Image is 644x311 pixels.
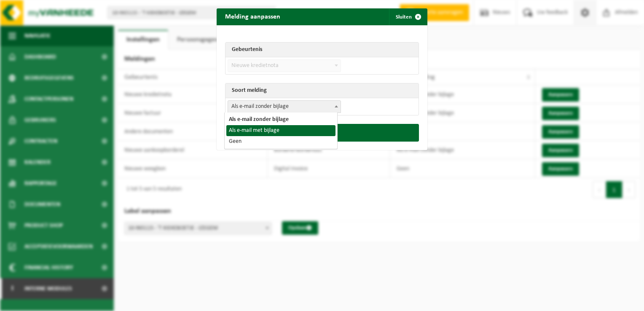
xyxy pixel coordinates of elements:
li: Als e-mail met bijlage [226,125,335,136]
li: Geen [226,136,335,147]
span: Als e-mail zonder bijlage [228,101,341,113]
h2: Melding aanpassen [217,8,289,24]
span: Nieuwe kredietnota [228,60,341,72]
button: Sluiten [389,8,427,25]
th: Soort melding [225,83,419,98]
li: Als e-mail zonder bijlage [226,114,335,125]
span: Nieuwe kredietnota [228,59,341,72]
th: Gebeurtenis [225,43,419,57]
span: Als e-mail zonder bijlage [228,100,341,113]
